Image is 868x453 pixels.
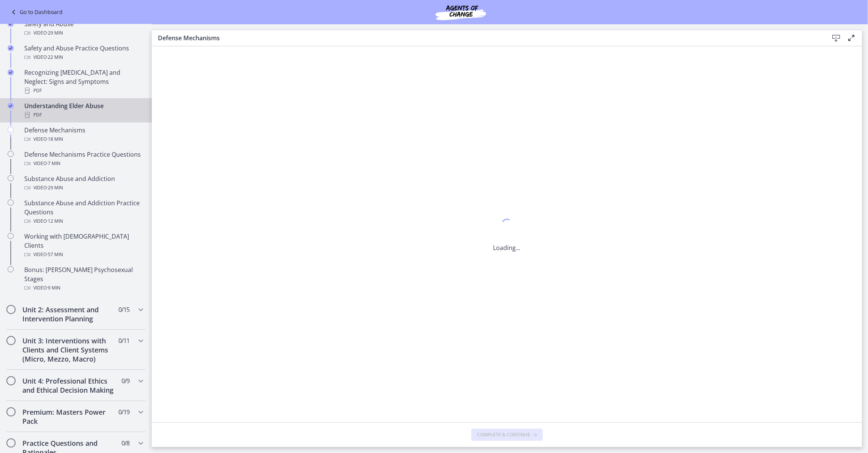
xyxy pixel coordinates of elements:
span: · 29 min [47,28,63,38]
i: Completed [8,45,14,51]
div: 1 [493,217,521,234]
span: · 12 min [47,217,63,226]
button: Complete & continue [471,429,543,441]
a: Go to Dashboard [9,8,63,17]
div: Video [24,183,143,192]
div: Substance Abuse and Addiction Practice Questions [24,198,143,226]
h2: Unit 4: Professional Ethics and Ethical Decision Making [22,376,115,395]
div: Bonus: [PERSON_NAME] Psychosexual Stages [24,265,143,293]
span: · 57 min [47,250,63,259]
div: Video [24,53,143,62]
div: Recognizing [MEDICAL_DATA] and Neglect: Signs and Symptoms [24,68,143,95]
div: Video [24,283,143,293]
span: 0 / 19 [118,407,129,417]
h2: Premium: Masters Power Pack [22,407,115,426]
span: 0 / 11 [118,336,129,345]
div: Video [24,217,143,226]
div: Video [24,135,143,144]
span: · 22 min [47,53,63,62]
p: Loading... [493,243,521,252]
div: PDF [24,110,143,120]
img: Agents of Change [415,3,506,21]
div: Safety and Abuse [24,19,143,38]
h2: Unit 3: Interventions with Clients and Client Systems (Micro, Mezzo, Macro) [22,336,115,363]
div: Defense Mechanisms Practice Questions [24,150,143,168]
span: 0 / 15 [118,305,129,314]
i: Completed [8,69,14,75]
span: · 18 min [47,135,63,144]
span: 0 / 9 [121,376,129,385]
div: Video [24,28,143,38]
h2: Unit 2: Assessment and Intervention Planning [22,305,115,323]
div: Safety and Abuse Practice Questions [24,44,143,62]
span: Complete & continue [477,432,531,438]
h3: Defense Mechanisms [158,33,816,42]
div: Working with [DEMOGRAPHIC_DATA] Clients [24,232,143,259]
span: · 29 min [47,183,63,192]
i: Completed [8,103,14,109]
span: · 9 min [47,283,60,293]
div: Video [24,159,143,168]
span: · 7 min [47,159,60,168]
div: Defense Mechanisms [24,126,143,144]
div: Understanding Elder Abuse [24,101,143,120]
div: Video [24,250,143,259]
div: PDF [24,86,143,95]
div: Substance Abuse and Addiction [24,174,143,192]
span: 0 / 8 [121,439,129,448]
